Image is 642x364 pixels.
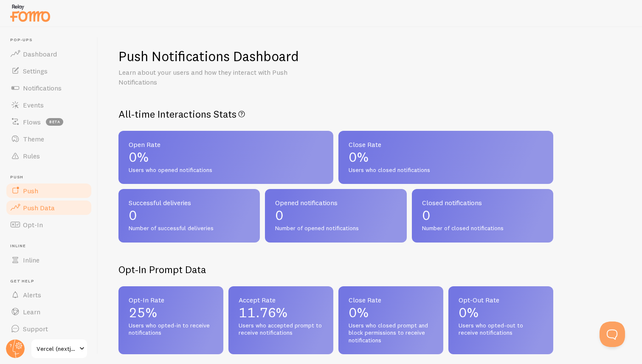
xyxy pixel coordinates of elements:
span: Push [23,186,38,195]
h2: All-time Interactions Stats [118,107,553,121]
a: Vercel (nextjs Boilerplate Three Xi 61) [31,339,88,359]
p: 0% [349,306,433,319]
p: 0 [129,209,250,222]
span: Opened notifications [275,199,396,206]
span: Settings [23,67,48,75]
span: Flows [23,118,41,126]
p: Learn about your users and how they interact with Push Notifications [118,68,322,87]
h2: Opt-In Prompt Data [118,263,553,276]
span: Users who accepted prompt to receive notifications [239,322,323,337]
span: Close Rate [349,296,433,303]
a: Opt-In [5,216,93,233]
span: Inline [23,256,39,264]
a: Inline [5,251,93,268]
span: Successful deliveries [129,199,250,206]
span: Number of closed notifications [422,225,543,232]
p: 25% [129,306,213,319]
a: Notifications [5,79,93,96]
span: Push Data [23,203,55,212]
span: Open Rate [129,141,323,148]
span: Events [23,101,44,109]
span: Theme [23,135,44,143]
span: Accept Rate [239,296,323,303]
a: Dashboard [5,45,93,62]
a: Push Data [5,199,93,216]
span: beta [46,118,63,126]
span: Users who closed notifications [349,166,543,174]
span: Opt-Out Rate [459,296,543,303]
a: Learn [5,303,93,320]
span: Dashboard [23,50,57,58]
p: 0% [349,150,543,164]
span: Learn [23,308,40,316]
span: Support [23,324,48,333]
span: Inline [10,243,93,249]
p: 0% [129,150,323,164]
a: Support [5,320,93,337]
span: Get Help [10,279,93,284]
p: 0% [459,306,543,319]
a: Theme [5,130,93,147]
span: Users who opted-in to receive notifications [129,322,213,337]
span: Opt-In [23,220,43,229]
span: Users who opted-out to receive notifications [459,322,543,337]
span: Users who opened notifications [129,166,323,174]
span: Users who closed prompt and block permissions to receive notifications [349,322,433,344]
a: Flows beta [5,113,93,130]
span: Pop-ups [10,37,93,43]
span: Rules [23,152,40,160]
span: Opt-In Rate [129,296,213,303]
a: Alerts [5,286,93,303]
iframe: Help Scout Beacon - Open [600,322,625,347]
span: Close Rate [349,141,543,148]
span: Push [10,175,93,180]
a: Push [5,182,93,199]
span: Closed notifications [422,199,543,206]
span: Notifications [23,84,62,92]
p: 0 [275,209,396,222]
img: fomo-relay-logo-orange.svg [9,2,51,24]
span: Vercel (nextjs Boilerplate Three Xi 61) [37,344,77,354]
a: Rules [5,147,93,164]
a: Settings [5,62,93,79]
h1: Push Notifications Dashboard [118,48,299,65]
span: Number of opened notifications [275,225,396,232]
span: Alerts [23,291,41,299]
a: Events [5,96,93,113]
p: 11.76% [239,306,323,319]
span: Number of successful deliveries [129,225,250,232]
p: 0 [422,209,543,222]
